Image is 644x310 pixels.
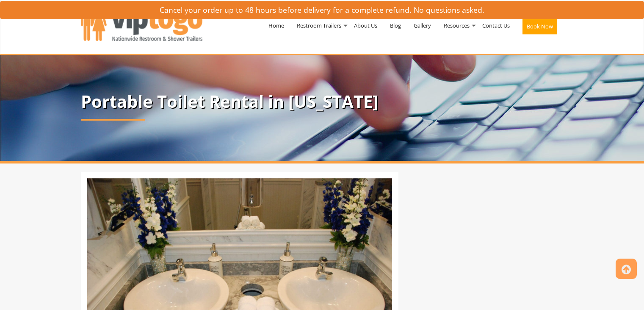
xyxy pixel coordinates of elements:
[348,3,384,48] a: About Us
[384,3,407,48] a: Blog
[81,6,202,41] img: VIPTOGO
[262,3,290,48] a: Home
[476,3,516,48] a: Contact Us
[516,3,564,53] a: Book Now
[81,92,564,111] p: Portable Toilet Rental in [US_STATE]
[407,3,437,48] a: Gallery
[437,3,476,48] a: Resources
[290,3,348,48] a: Restroom Trailers
[522,18,557,34] button: Book Now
